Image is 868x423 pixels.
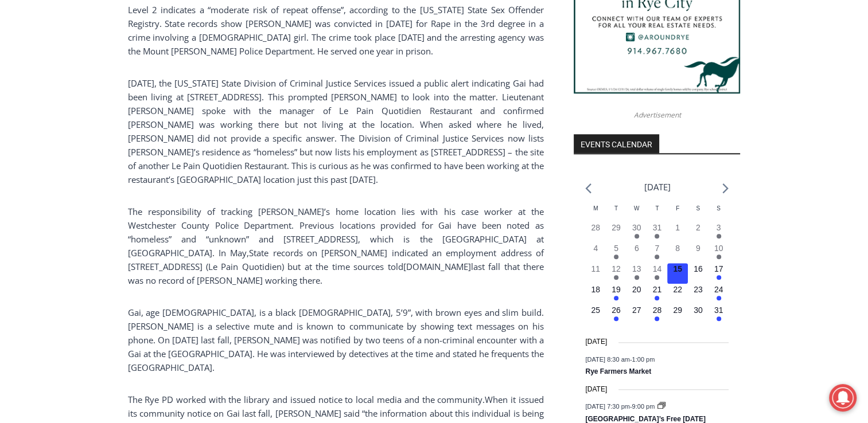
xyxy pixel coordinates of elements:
[585,355,629,362] span: [DATE] 8:30 am
[655,275,659,280] em: Has events
[688,284,709,304] button: 23
[593,205,598,211] span: M
[696,205,700,211] span: S
[655,244,659,253] time: 7
[635,244,639,253] time: 6
[585,304,606,325] button: 25
[612,285,621,294] time: 19
[688,222,709,242] button: 2
[717,275,721,280] em: Has events
[591,264,600,273] time: 11
[714,264,723,273] time: 17
[585,355,655,362] time: -
[585,336,607,347] time: [DATE]
[667,284,688,304] button: 22
[717,223,721,232] time: 3
[585,263,606,284] button: 11
[696,244,700,253] time: 9
[128,394,485,405] span: The Rye PD worked with the library and issued notice to local media and the community.
[717,296,721,300] em: Has events
[591,285,600,294] time: 18
[585,204,606,222] div: Monday
[667,204,688,222] div: Friday
[655,296,659,300] em: Has events
[612,305,621,315] time: 26
[585,284,606,304] button: 18
[653,223,662,232] time: 31
[709,263,729,284] button: 17 Has events
[626,284,647,304] button: 20
[647,204,668,222] div: Thursday
[622,109,692,120] span: Advertisement
[614,296,618,300] em: Has events
[626,204,647,222] div: Wednesday
[614,316,618,321] em: Has events
[585,367,651,377] a: Rye Farmers Market
[676,205,679,211] span: F
[626,222,647,242] button: 30 Has events
[606,222,626,242] button: 29
[694,285,703,294] time: 23
[696,223,700,232] time: 2
[717,205,721,211] span: S
[593,244,598,253] time: 4
[675,244,680,253] time: 8
[626,242,647,263] button: 6
[349,12,399,44] h4: Book [PERSON_NAME]'s Good Humor for Your Event
[694,305,703,315] time: 30
[688,304,709,325] button: 30
[606,242,626,263] button: 5 Has events
[585,403,629,410] span: [DATE] 7:30 pm
[632,355,655,362] span: 1:00 pm
[626,263,647,284] button: 13 Has events
[128,307,544,373] span: Gai, age [DEMOGRAPHIC_DATA], is a black [DEMOGRAPHIC_DATA], 5’9”, with brown eyes and slim build....
[128,76,544,186] p: [DATE], the [US_STATE] State Division of Criminal Justice Services issued a public alert indicati...
[667,263,688,284] button: 15
[614,205,618,211] span: T
[647,242,668,263] button: 7 Has events
[644,179,670,195] li: [DATE]
[709,242,729,263] button: 10 Has events
[667,242,688,263] button: 8
[614,244,618,253] time: 5
[606,204,626,222] div: Tuesday
[341,3,414,52] a: Book [PERSON_NAME]'s Good Humor for Your Event
[635,234,639,238] em: Has events
[585,403,656,410] time: -
[667,304,688,325] button: 29
[635,275,639,280] em: Has events
[653,285,662,294] time: 21
[673,264,682,273] time: 15
[614,254,618,259] em: Has events
[655,234,659,238] em: Has events
[612,223,621,232] time: 29
[585,242,606,263] button: 4
[632,285,641,294] time: 20
[709,204,729,222] div: Sunday
[585,222,606,242] button: 28
[606,263,626,284] button: 12 Has events
[128,261,544,286] span: last fall that there was no record of [PERSON_NAME] working there.
[591,305,600,315] time: 25
[300,114,532,140] span: Intern @ [DOMAIN_NAME]
[632,403,655,410] span: 9:00 pm
[688,242,709,263] button: 9
[128,247,544,272] span: State records on [PERSON_NAME] indicated an employment address of [STREET_ADDRESS] (Le Pain Quoti...
[653,305,662,315] time: 28
[75,21,283,32] div: Serving [GEOGRAPHIC_DATA] Since [DATE]
[128,205,544,287] p: The responsibility of tracking [PERSON_NAME]’s home location lies with his case worker at the Wes...
[606,304,626,325] button: 26 Has events
[634,205,639,211] span: W
[632,305,641,315] time: 27
[278,1,347,52] img: s_800_809a2aa2-bb6e-4add-8b5e-749ad0704c34.jpeg
[673,305,682,315] time: 29
[709,222,729,242] button: 3 Has events
[403,261,471,272] span: [DOMAIN_NAME]
[667,222,688,242] button: 1
[717,316,721,321] em: Has events
[585,183,591,194] a: Previous month
[653,264,662,273] time: 14
[722,183,729,194] a: Next month
[3,118,112,162] span: Open Tues. - Sun. [PHONE_NUMBER]
[647,284,668,304] button: 21 Has events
